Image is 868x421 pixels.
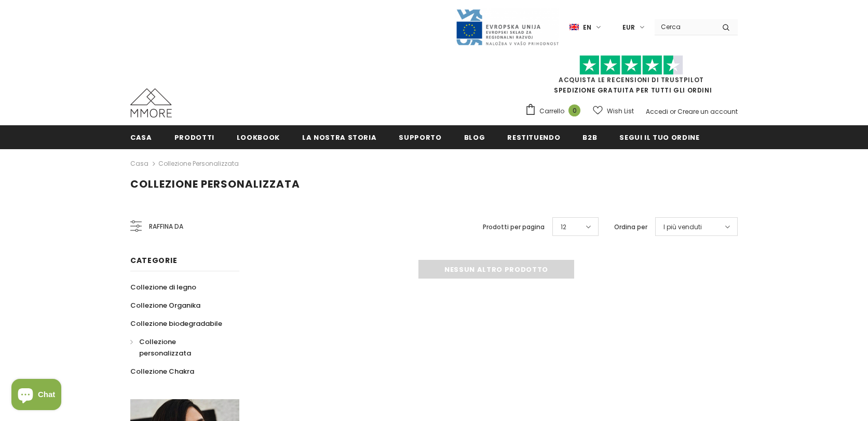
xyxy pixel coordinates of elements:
span: La nostra storia [302,133,376,142]
a: B2B [582,125,597,149]
img: i-lang-1.png [569,23,579,32]
a: Lookbook [237,125,280,149]
a: Collezione di legno [130,278,196,296]
a: Collezione Organika [130,296,200,314]
span: Categorie [130,255,177,266]
img: Fidati di Pilot Stars [579,55,683,75]
a: Collezione personalizzata [130,333,228,362]
label: Prodotti per pagina [483,222,545,232]
a: Collezione Chakra [130,362,194,380]
a: Prodotti [174,125,214,149]
span: Carrello [539,106,564,116]
a: Carrello 0 [525,103,586,119]
span: Wish List [607,106,634,116]
a: Restituendo [507,125,560,149]
span: Blog [464,133,485,142]
span: Collezione biodegradabile [130,319,222,328]
a: Wish List [593,102,634,120]
span: Lookbook [237,133,280,142]
a: Accedi [646,107,668,116]
span: Collezione Organika [130,300,200,310]
span: SPEDIZIONE GRATUITA PER TUTTI GLI ORDINI [525,60,738,95]
span: en [583,22,591,33]
a: La nostra storia [302,125,376,149]
a: Blog [464,125,485,149]
span: B2B [582,133,597,142]
span: Collezione di legno [130,282,196,292]
span: Casa [130,133,152,142]
span: Raffina da [149,221,183,232]
span: EUR [622,22,635,33]
inbox-online-store-chat: Shopify online store chat [8,379,64,413]
span: Collezione Chakra [130,366,194,376]
img: Casi MMORE [130,88,172,117]
span: I più venduti [663,222,702,232]
span: Segui il tuo ordine [619,133,699,142]
span: or [670,107,676,116]
a: Casa [130,157,148,170]
span: 0 [568,104,580,116]
span: Collezione personalizzata [130,177,300,191]
a: supporto [399,125,441,149]
a: Casa [130,125,152,149]
span: Restituendo [507,133,560,142]
img: Javni Razpis [455,8,559,46]
label: Ordina per [614,222,647,232]
input: Search Site [655,19,714,34]
span: supporto [399,133,441,142]
a: Creare un account [677,107,738,116]
a: Collezione personalizzata [158,159,239,168]
span: Prodotti [174,133,214,142]
a: Segui il tuo ordine [619,125,699,149]
a: Javni Razpis [455,22,559,31]
span: Collezione personalizzata [139,337,191,358]
span: 12 [561,222,566,232]
a: Collezione biodegradabile [130,314,222,333]
a: Acquista le recensioni di TrustPilot [559,75,704,84]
